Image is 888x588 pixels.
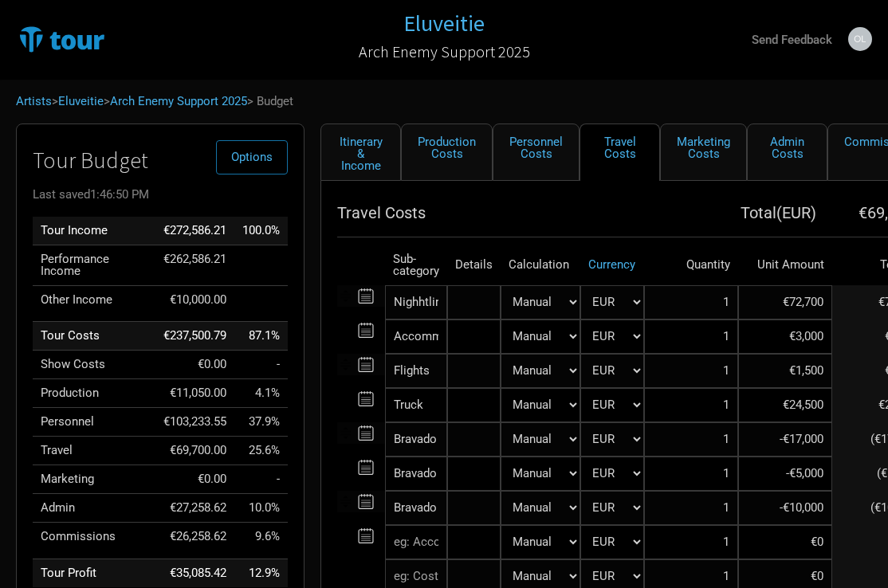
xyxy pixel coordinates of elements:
h1: Tour Budget [33,148,288,173]
td: Tour Costs as % of Tour Income [234,322,288,351]
a: Personnel Costs [493,123,580,181]
td: Other Income [33,285,155,314]
td: €262,586.21 [155,245,234,285]
img: Re-order [337,459,354,476]
img: Re-order [337,322,354,339]
img: Re-order [337,288,354,304]
img: Re-order [337,527,354,544]
img: Re-order [337,493,354,510]
td: Marketing [33,465,155,494]
td: €237,500.79 [155,322,234,351]
span: Options [231,150,273,164]
a: Itinerary & Income [320,123,401,181]
img: TourTracks [16,23,188,55]
div: Last saved 1:46:50 PM [33,189,288,201]
h2: Arch Enemy Support 2025 [359,43,530,61]
th: Quantity [644,245,738,285]
a: Admin Costs [747,123,827,181]
th: Unit Amount [738,245,832,285]
td: Admin [33,494,155,523]
td: Tour Profit [33,559,155,587]
img: Re-order [337,390,354,407]
td: Travel [33,437,155,465]
a: Production Costs [401,123,493,181]
h1: Eluveitie [403,9,485,37]
td: Admin as % of Tour Income [234,494,288,523]
td: Commissions as % of Tour Income [234,523,288,551]
a: Currency [588,257,635,272]
td: Personnel [33,408,155,437]
td: €0.00 [155,351,234,379]
td: Travel as % of Tour Income [234,437,288,465]
div: Bravado Nightliner Share [385,457,447,491]
td: Tour Income [33,217,155,245]
td: €35,085.42 [155,559,234,587]
a: Travel Costs [580,123,660,181]
td: €0.00 [155,465,234,494]
img: Re-order [337,356,354,373]
a: Eluveitie [403,11,485,36]
button: Options [216,140,288,174]
span: > [52,96,104,108]
td: Personnel as % of Tour Income [234,408,288,437]
a: Artists [16,94,52,108]
td: €69,700.00 [155,437,234,465]
th: Sub-category [385,245,447,285]
td: Performance Income [33,245,155,285]
div: Truck [385,388,447,422]
div: Nighhtliner [385,285,447,319]
img: Re-order [337,425,354,441]
td: Other Income as % of Tour Income [234,285,288,314]
td: Production as % of Tour Income [234,379,288,408]
td: Performance Income as % of Tour Income [234,245,288,285]
th: Total ( EUR ) [644,197,832,229]
a: Arch Enemy Support 2025 [359,35,530,69]
td: €27,258.62 [155,494,234,523]
a: Eluveitie [58,94,104,108]
td: Show Costs as % of Tour Income [234,351,288,379]
td: Tour Income as % of Tour Income [234,217,288,245]
div: Flights [385,354,447,388]
td: €11,050.00 [155,379,234,408]
td: Tour Profit as % of Tour Income [234,559,288,587]
td: €10,000.00 [155,285,234,314]
td: Commissions [33,523,155,551]
td: Marketing as % of Tour Income [234,465,288,494]
td: €272,586.21 [155,217,234,245]
td: €26,258.62 [155,523,234,551]
div: Accommodation [385,319,447,354]
td: Show Costs [33,351,155,379]
th: Details [447,245,501,285]
input: eg: Accommodation [385,525,447,559]
div: Bravado Balance Past Tours [385,491,447,525]
span: > [104,96,247,108]
th: Calculation [501,245,580,285]
a: Arch Enemy Support 2025 [110,94,247,108]
a: Marketing Costs [660,123,747,181]
td: Tour Costs [33,322,155,351]
strong: Send Feedback [752,33,832,47]
span: > Budget [247,96,293,108]
span: Travel Costs [337,203,426,222]
td: Production [33,379,155,408]
td: €103,233.55 [155,408,234,437]
img: Jan-Ole [848,27,872,51]
div: Bravado Truck Share [385,422,447,457]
